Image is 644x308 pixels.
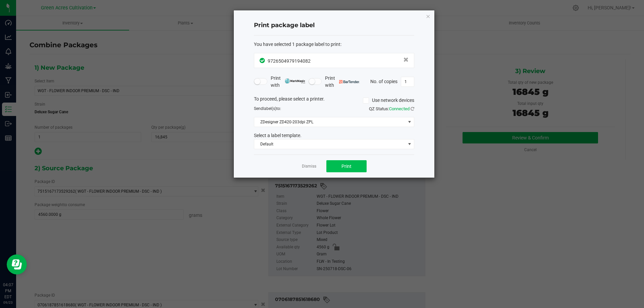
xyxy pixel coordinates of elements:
[339,80,360,83] img: bartender.png
[271,75,305,89] span: Print with
[285,78,305,83] img: mark_magic_cybra.png
[254,106,281,111] span: Send to:
[325,75,360,89] span: Print with
[249,132,419,139] div: Select a label template.
[326,160,367,172] button: Print
[389,106,410,111] span: Connected
[268,58,311,64] span: 9726504979194082
[370,78,397,84] span: No. of copies
[260,57,266,64] span: In Sync
[254,42,340,47] span: You have selected 1 package label to print
[341,164,352,169] span: Print
[254,41,414,48] div: :
[254,139,406,149] span: Default
[302,164,316,169] a: Dismiss
[249,96,419,106] div: To proceed, please select a printer.
[7,254,27,274] iframe: Resource center
[369,106,414,111] span: QZ Status:
[363,97,414,104] label: Use network devices
[263,106,276,111] span: label(s)
[254,21,414,30] h4: Print package label
[254,117,406,127] span: ZDesigner ZD420-203dpi ZPL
